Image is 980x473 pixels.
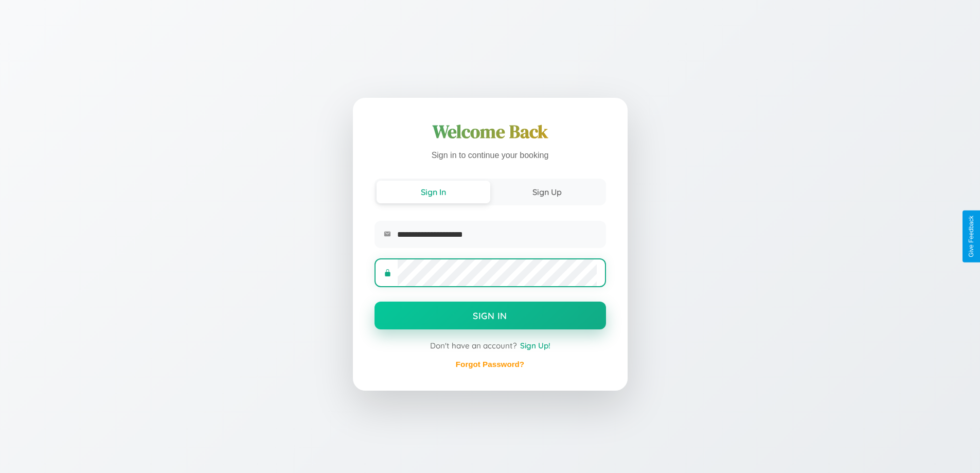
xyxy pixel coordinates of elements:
a: Forgot Password? [456,360,524,369]
div: Give Feedback [968,216,975,257]
button: Sign In [377,181,490,203]
h1: Welcome Back [375,119,606,144]
button: Sign In [375,302,606,329]
span: Sign Up! [520,341,550,351]
button: Sign Up [490,181,604,203]
p: Sign in to continue your booking [375,148,606,163]
div: Don't have an account? [375,341,606,351]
